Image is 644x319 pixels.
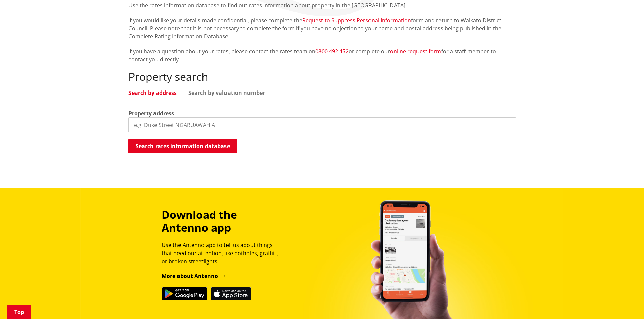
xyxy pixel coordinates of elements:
p: Use the Antenno app to tell us about things that need our attention, like potholes, graffiti, or ... [162,241,284,265]
button: Search rates information database [128,139,237,153]
a: Request to Suppress Personal Information [302,17,411,24]
a: Search by valuation number [188,90,265,96]
a: Top [7,305,31,319]
a: Search by address [128,90,177,96]
a: online request form [390,48,441,55]
p: If you would like your details made confidential, please complete the form and return to Waikato ... [128,16,516,41]
p: Use the rates information database to find out rates information about property in the [GEOGRAPHI... [128,1,516,9]
input: e.g. Duke Street NGARUAWAHIA [128,117,516,132]
h2: Property search [128,70,516,83]
img: Get it on Google Play [162,287,207,300]
p: If you have a question about your rates, please contact the rates team on or complete our for a s... [128,47,516,63]
img: Download on the App Store [211,287,251,300]
iframe: Messenger Launcher [613,291,637,315]
a: 0800 492 452 [315,48,349,55]
h3: Download the Antenno app [162,208,284,234]
a: More about Antenno [162,272,227,280]
label: Property address [128,109,174,117]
